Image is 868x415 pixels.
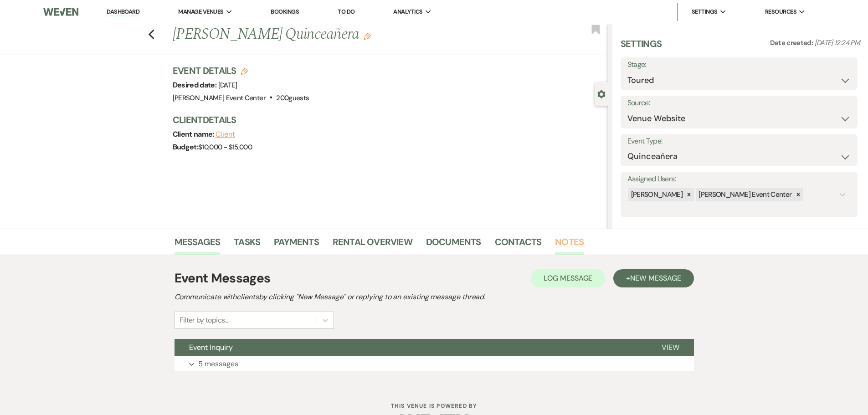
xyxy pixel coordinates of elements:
[175,356,694,372] button: 5 messages
[627,135,851,148] label: Event Type:
[198,143,252,152] span: $10,000 - $15,000
[173,113,599,126] h3: Client Details
[175,339,647,356] button: Event Inquiry
[426,235,481,255] a: Documents
[173,93,266,102] span: [PERSON_NAME] Event Center
[630,273,681,283] span: New Message
[531,269,605,287] button: Log Message
[189,343,233,352] span: Event Inquiry
[276,93,309,102] span: 200 guests
[173,142,199,152] span: Budget:
[173,64,309,77] h3: Event Details
[180,315,228,326] div: Filter by topics...
[627,173,851,186] label: Assigned Users:
[393,7,422,16] span: Analytics
[696,188,793,201] div: [PERSON_NAME] Event Center
[364,32,371,40] button: Edit
[175,269,271,288] h1: Event Messages
[597,89,606,98] button: Close lead details
[173,129,216,139] span: Client name:
[662,343,679,352] span: View
[544,273,592,283] span: Log Message
[815,38,860,47] span: [DATE] 12:24 PM
[765,7,796,16] span: Resources
[43,2,78,21] img: Weven Logo
[274,235,319,255] a: Payments
[333,235,412,255] a: Rental Overview
[175,235,221,255] a: Messages
[627,97,851,110] label: Source:
[198,358,238,370] p: 5 messages
[692,7,718,16] span: Settings
[495,235,542,255] a: Contacts
[627,58,851,72] label: Stage:
[178,7,223,16] span: Manage Venues
[218,81,237,90] span: [DATE]
[173,80,218,90] span: Desired date:
[173,24,517,46] h1: [PERSON_NAME] Quinceañera
[234,235,260,255] a: Tasks
[555,235,584,255] a: Notes
[613,269,693,287] button: +New Message
[647,339,694,356] button: View
[175,292,694,302] h2: Communicate with clients by clicking "New Message" or replying to an existing message thread.
[338,8,354,15] a: To Do
[621,37,662,57] h3: Settings
[271,8,299,15] a: Bookings
[107,8,139,16] a: Dashboard
[770,38,815,47] span: Date created:
[216,131,235,138] button: Client
[628,188,684,201] div: [PERSON_NAME]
